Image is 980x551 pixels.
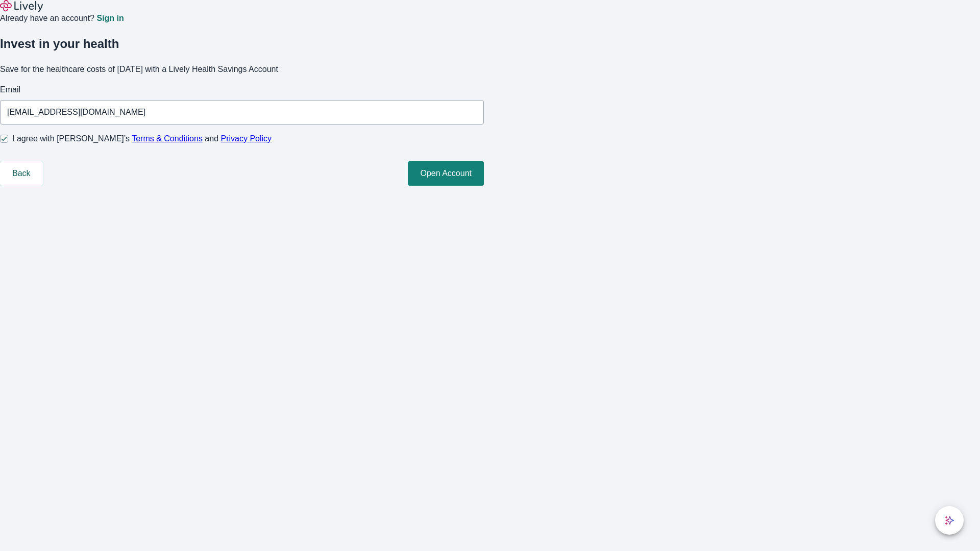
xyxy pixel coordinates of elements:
svg: Lively AI Assistant [944,515,954,525]
button: chat [935,506,964,535]
a: Privacy Policy [221,134,272,143]
button: Open Account [408,161,484,186]
a: Sign in [96,14,124,22]
a: Terms & Conditions [132,134,203,143]
span: I agree with [PERSON_NAME]’s and [12,133,272,145]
